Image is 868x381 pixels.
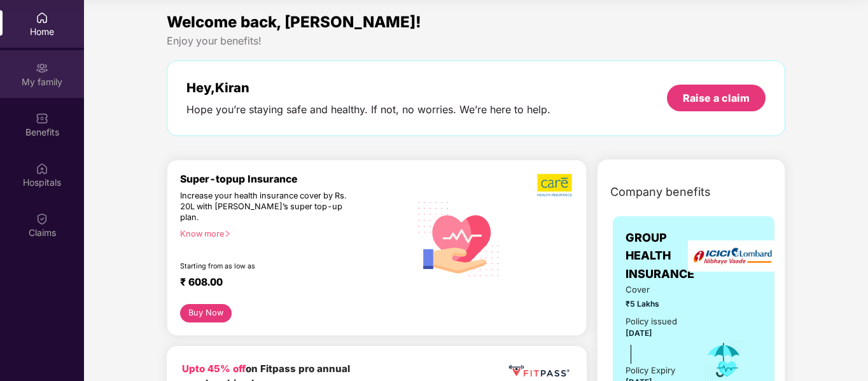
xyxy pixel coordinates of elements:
[683,91,750,105] div: Raise a claim
[180,191,354,223] div: Increase your health insurance cover by Rs. 20L with [PERSON_NAME]’s super top-up plan.
[537,173,573,197] img: b5dec4f62d2307b9de63beb79f102df3.png
[626,283,685,296] span: Cover
[180,262,356,271] div: Starting from as low as
[688,240,777,272] img: insurerLogo
[703,339,745,381] img: icon
[224,230,231,237] span: right
[36,212,48,225] img: svg+xml;base64,PHN2ZyBpZD0iQ2xhaW0iIHhtbG5zPSJodHRwOi8vd3d3LnczLm9yZy8yMDAwL3N2ZyIgd2lkdGg9IjIwIi...
[186,80,550,95] div: Hey, Kiran
[626,315,677,328] div: Policy issued
[36,11,48,24] img: svg+xml;base64,PHN2ZyBpZD0iSG9tZSIgeG1sbnM9Imh0dHA6Ly93d3cudzMub3JnLzIwMDAvc3ZnIiB3aWR0aD0iMjAiIG...
[410,188,508,288] img: svg+xml;base64,PHN2ZyB4bWxucz0iaHR0cDovL3d3dy53My5vcmcvMjAwMC9zdmciIHhtbG5zOnhsaW5rPSJodHRwOi8vd3...
[180,229,402,238] div: Know more
[180,304,232,322] button: Buy Now
[182,363,246,375] b: Upto 45% off
[626,229,694,283] span: GROUP HEALTH INSURANCE
[186,103,550,116] div: Hope you’re staying safe and healthy. If not, no worries. We’re here to help.
[36,162,48,175] img: svg+xml;base64,PHN2ZyBpZD0iSG9zcGl0YWxzIiB4bWxucz0iaHR0cDovL3d3dy53My5vcmcvMjAwMC9zdmciIHdpZHRoPS...
[626,328,652,338] span: [DATE]
[36,62,48,74] img: svg+xml;base64,PHN2ZyB3aWR0aD0iMjAiIGhlaWdodD0iMjAiIHZpZXdCb3g9IjAgMCAyMCAyMCIgZmlsbD0ibm9uZSIgeG...
[167,13,421,31] span: Welcome back, [PERSON_NAME]!
[180,173,410,185] div: Super-topup Insurance
[36,112,48,125] img: svg+xml;base64,PHN2ZyBpZD0iQmVuZWZpdHMiIHhtbG5zPSJodHRwOi8vd3d3LnczLm9yZy8yMDAwL3N2ZyIgd2lkdGg9Ij...
[626,298,685,310] span: ₹5 Lakhs
[626,364,675,377] div: Policy Expiry
[167,34,785,48] div: Enjoy your benefits!
[180,276,397,291] div: ₹ 608.00
[610,183,711,201] span: Company benefits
